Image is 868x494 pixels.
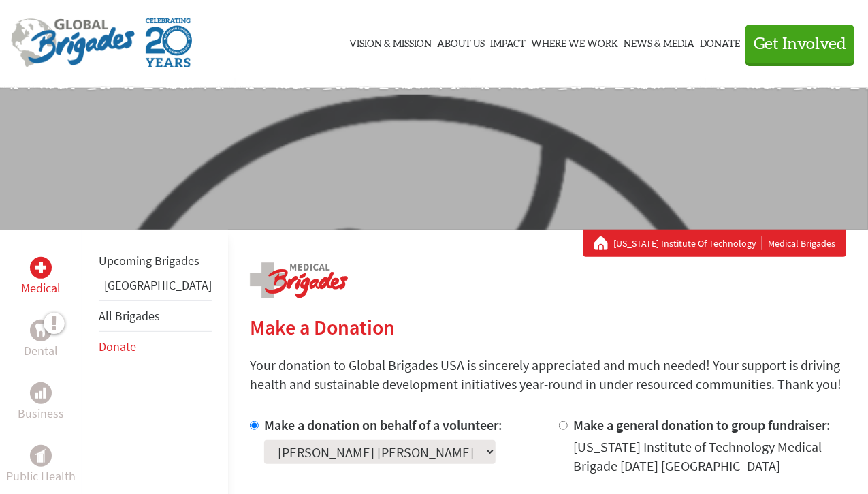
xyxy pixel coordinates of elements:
div: Public Health [30,445,52,467]
img: Business [35,388,46,399]
div: Business [30,382,52,404]
a: Upcoming Brigades [99,253,199,268]
a: Where We Work [531,7,618,76]
li: Guatemala [99,276,212,300]
a: [GEOGRAPHIC_DATA] [104,277,212,293]
a: Public HealthPublic Health [6,445,76,486]
img: Medical [35,262,46,273]
a: Donate [99,339,136,354]
li: Upcoming Brigades [99,246,212,276]
img: Dental [35,324,46,337]
label: Make a general donation to group fundraiser: [573,416,831,433]
a: DentalDental [24,320,58,360]
p: Public Health [6,467,76,486]
p: Medical [21,279,61,298]
a: BusinessBusiness [18,382,64,423]
a: News & Media [624,7,694,76]
img: Public Health [35,449,46,463]
div: Medical Brigades [594,236,835,250]
a: [US_STATE] Institute Of Technology [613,236,762,250]
a: Vision & Mission [349,7,432,76]
div: Medical [30,257,52,279]
a: MedicalMedical [21,257,61,298]
img: logo-medical.png [250,262,348,298]
button: Get Involved [745,25,854,63]
span: Get Involved [754,36,846,52]
h2: Make a Donation [250,315,846,339]
p: Business [18,404,64,423]
img: Global Brigades Logo [11,18,135,67]
a: All Brigades [99,308,160,324]
li: Donate [99,332,212,362]
a: Impact [490,7,526,76]
div: Dental [30,320,52,341]
label: Make a donation on behalf of a volunteer: [264,416,502,433]
li: All Brigades [99,300,212,332]
img: Global Brigades Celebrating 20 Years [146,18,192,67]
a: Donate [700,7,740,76]
div: [US_STATE] Institute of Technology Medical Brigade [DATE] [GEOGRAPHIC_DATA] [573,437,846,476]
a: About Us [437,7,485,76]
p: Your donation to Global Brigades USA is sincerely appreciated and much needed! Your support is dr... [250,356,846,394]
p: Dental [24,341,58,360]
